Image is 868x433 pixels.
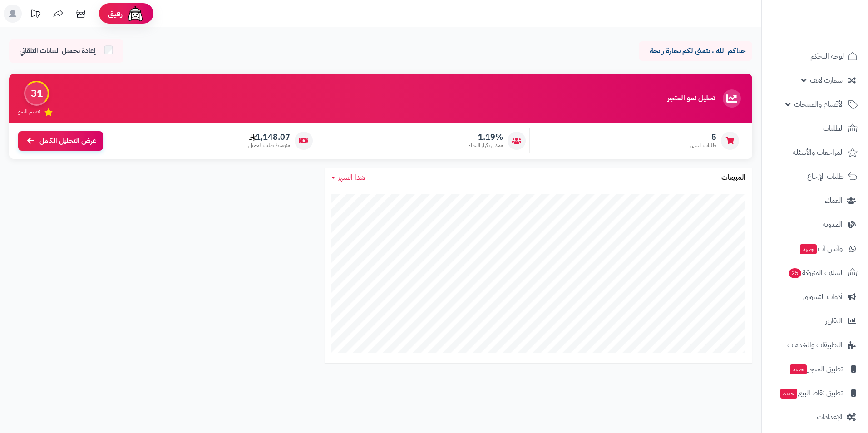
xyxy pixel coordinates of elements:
span: طلبات الإرجاع [807,170,844,183]
img: ai-face.png [126,5,144,23]
a: التقارير [767,310,863,332]
span: جديد [800,244,817,254]
span: تطبيق المتجر [789,363,843,375]
span: الإعدادات [817,411,843,423]
span: الطلبات [823,122,844,135]
span: السلات المتروكة [788,266,844,279]
img: logo-2.png [806,13,859,32]
span: سمارت لايف [810,74,843,87]
span: تطبيق نقاط البيع [779,387,843,399]
a: التطبيقات والخدمات [767,334,863,356]
a: الإعدادات [767,406,863,428]
span: لوحة التحكم [810,50,844,63]
span: 1.19% [469,132,503,142]
span: تقييم النمو [18,108,40,116]
a: طلبات الإرجاع [767,166,863,187]
span: التقارير [825,315,843,327]
span: الأقسام والمنتجات [794,98,844,111]
span: طلبات الشهر [690,142,716,149]
a: تحديثات المنصة [24,5,47,25]
a: لوحة التحكم [767,45,863,67]
span: جديد [780,389,797,399]
a: عرض التحليل الكامل [18,131,103,151]
span: 25 [788,268,802,279]
span: إعادة تحميل البيانات التلقائي [20,46,96,56]
a: تطبيق نقاط البيعجديد [767,382,863,404]
a: المراجعات والأسئلة [767,142,863,163]
span: العملاء [825,194,843,207]
span: جديد [790,364,807,374]
span: 5 [690,132,716,142]
span: أدوات التسويق [803,290,843,303]
p: حياكم الله ، نتمنى لكم تجارة رابحة [646,46,745,56]
span: هذا الشهر [338,172,365,183]
span: المراجعات والأسئلة [793,146,844,159]
h3: تحليل نمو المتجر [667,94,715,103]
a: العملاء [767,190,863,212]
span: التطبيقات والخدمات [787,339,843,351]
span: متوسط طلب العميل [248,142,290,149]
a: وآتس آبجديد [767,238,863,260]
a: المدونة [767,214,863,236]
span: معدل تكرار الشراء [469,142,503,149]
a: هذا الشهر [331,172,365,183]
span: عرض التحليل الكامل [39,136,96,146]
h3: المبيعات [721,174,745,182]
a: أدوات التسويق [767,286,863,308]
a: السلات المتروكة25 [767,262,863,284]
a: تطبيق المتجرجديد [767,358,863,380]
a: الطلبات [767,118,863,139]
span: 1,148.07 [248,132,290,142]
span: وآتس آب [799,242,843,255]
span: رفيق [108,8,123,19]
span: المدونة [823,218,843,231]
